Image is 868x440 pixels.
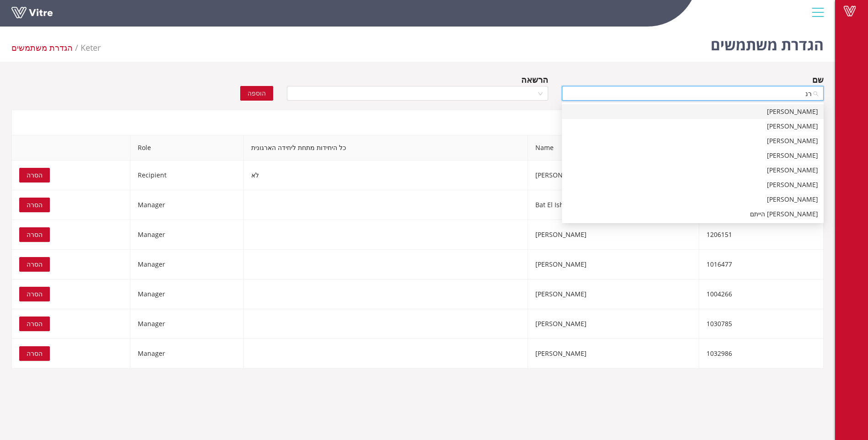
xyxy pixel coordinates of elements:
div: רנא דלאשה [562,192,824,207]
span: 1004266 [706,290,732,298]
span: Manager [138,349,165,358]
button: הסרה [19,346,50,361]
td: [PERSON_NAME] [528,309,700,339]
td: לא [244,161,528,190]
td: Bat El Ishai [528,190,700,220]
div: ולגה פרנק [562,119,824,134]
th: Role [130,135,244,161]
li: הגדרת משתמשים [11,41,81,54]
span: Manager [138,319,165,328]
div: רנין אשקר [562,177,824,192]
span: הסרה [27,349,43,359]
div: הרשאה [521,73,548,86]
span: הסרה [27,289,43,299]
div: [PERSON_NAME] [567,121,818,131]
button: הסרה [19,198,50,212]
td: [PERSON_NAME] [528,220,700,250]
td: [PERSON_NAME] [528,339,700,369]
span: Manager [138,260,165,268]
span: 1206151 [706,230,732,239]
span: הסרה [27,259,43,269]
span: הסרה [27,319,43,329]
span: Manager [138,230,165,239]
span: Name [528,135,699,160]
button: הוספה [240,86,273,101]
td: [PERSON_NAME] [528,161,700,190]
td: [PERSON_NAME] [528,250,700,279]
div: שם [812,73,824,86]
span: הסרה [27,170,43,180]
div: משתמשי טפסים [11,110,824,135]
button: הסרה [19,227,50,242]
span: הסרה [27,230,43,240]
div: בדארנה הייתם [562,207,824,221]
div: [PERSON_NAME] [567,180,818,190]
div: [PERSON_NAME] [567,165,818,175]
div: גרנות נועה [562,104,824,119]
div: סמי בדארנה [562,163,824,177]
span: 1016477 [706,260,732,268]
button: הסרה [19,257,50,272]
div: [PERSON_NAME] [567,194,818,204]
span: 1030785 [706,319,732,328]
h1: הגדרת משתמשים [711,23,824,62]
span: Manager [138,200,165,209]
div: עלי בדארנה [562,148,824,163]
td: [PERSON_NAME] [528,279,700,309]
span: 218 [81,42,101,53]
div: עלי בדארנה [562,134,824,148]
span: הסרה [27,200,43,210]
span: 1032986 [706,349,732,358]
button: הסרה [19,287,50,301]
div: [PERSON_NAME] [567,107,818,117]
span: Recipient [138,171,167,179]
div: [PERSON_NAME] [567,136,818,146]
span: Manager [138,290,165,298]
div: [PERSON_NAME] הייתם [567,209,818,219]
button: הסרה [19,317,50,331]
button: הסרה [19,168,50,182]
div: [PERSON_NAME] [567,150,818,161]
th: כל היחידות מתחת ליחידה הארגונית [244,135,528,161]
